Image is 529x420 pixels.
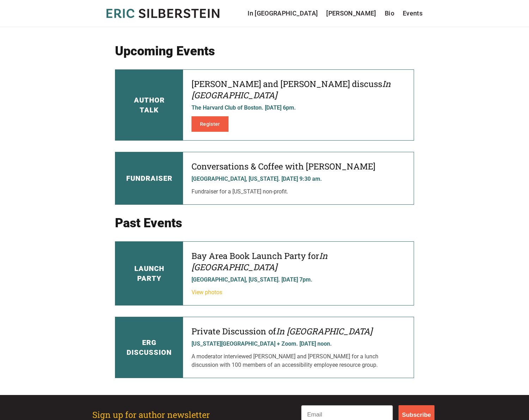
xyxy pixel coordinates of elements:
a: Register [191,116,229,132]
h3: Launch Party [134,264,164,283]
a: [PERSON_NAME] [326,8,376,18]
h3: ERG Discussion [127,338,172,357]
h1: Past Events [115,216,414,230]
p: [GEOGRAPHIC_DATA], [US_STATE]. [DATE] 9:30 am. [191,175,405,183]
h4: [PERSON_NAME] and [PERSON_NAME] discuss [191,78,405,101]
a: Events [403,8,422,18]
h4: Private Discussion of [191,326,405,337]
p: Fundraiser for a [US_STATE] non-profit. [191,187,405,196]
p: [US_STATE][GEOGRAPHIC_DATA] + Zoom. [DATE] noon. [191,340,405,348]
h3: Fundraiser [126,173,172,183]
h4: Bay Area Book Launch Party for [191,250,405,273]
p: A moderator interviewed [PERSON_NAME] and [PERSON_NAME] for a lunch discussion with 100 members o... [191,352,405,369]
p: The Harvard Club of Boston. [DATE] 6pm. [191,104,405,112]
h1: Upcoming Events [115,44,414,58]
h3: Author Talk [134,95,165,115]
a: View photos [191,289,222,296]
em: In [GEOGRAPHIC_DATA] [276,326,372,337]
p: [GEOGRAPHIC_DATA], [US_STATE]. [DATE] 7pm. [191,276,405,284]
em: In [GEOGRAPHIC_DATA] [191,78,391,101]
em: In [GEOGRAPHIC_DATA] [191,250,328,273]
h4: Conversations & Coffee with [PERSON_NAME] [191,161,405,172]
a: Bio [385,8,394,18]
a: In [GEOGRAPHIC_DATA] [248,8,318,18]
